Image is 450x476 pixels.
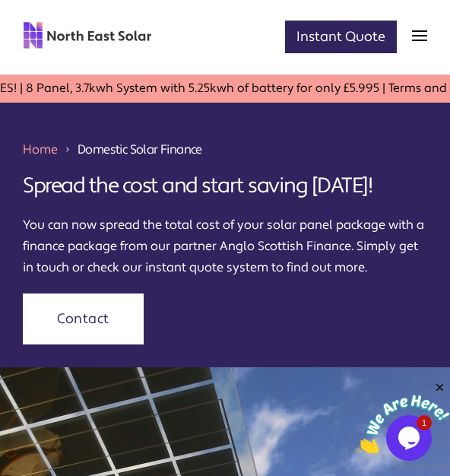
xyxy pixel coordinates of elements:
[412,28,427,43] img: menu icon
[23,294,144,344] a: Contact
[64,141,71,158] img: 211688_forward_arrow_icon.svg
[23,173,427,199] h1: Spread the cost and start saving [DATE]!
[23,141,58,157] a: Home
[23,214,427,278] p: You can now spread the total cost of your solar panel package with a finance package from our par...
[78,141,202,158] span: Domestic Solar Finance
[23,21,152,49] img: north east solar logo
[356,381,450,453] iframe: chat widget
[285,21,397,53] a: Instant Quote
